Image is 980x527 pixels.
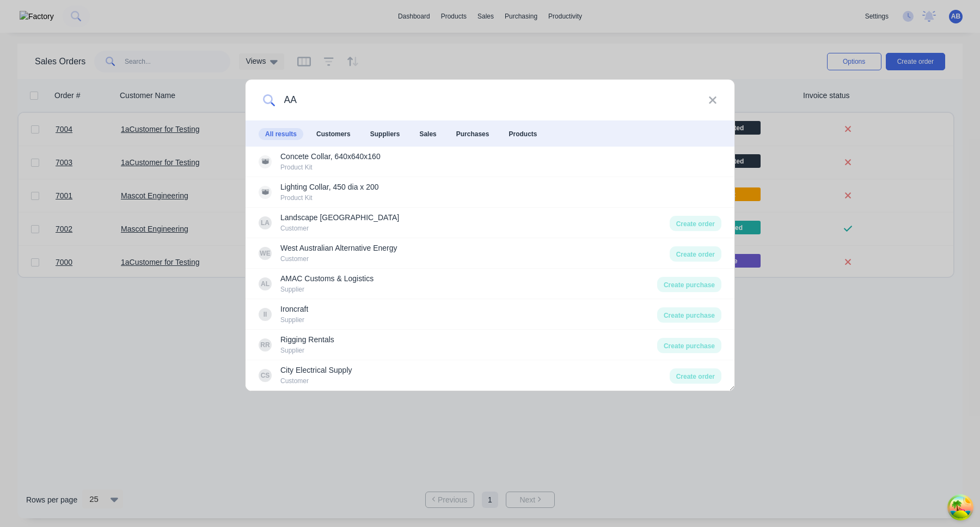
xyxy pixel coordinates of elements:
div: Concete Collar, 640x640x160 [280,151,381,162]
div: Create purchase [657,307,721,323]
div: Rigging Rentals [280,334,334,346]
div: Ironcraft [280,304,308,315]
div: AL [259,277,272,290]
span: All results [259,128,303,140]
div: West Australian Alternative Energy [280,243,397,254]
div: Create order [670,216,721,231]
input: Start typing a customer or supplier name to create a new order... [275,80,708,120]
div: Create purchase [657,338,721,353]
div: II [259,308,272,321]
span: Products [502,128,543,140]
div: Product Kit [280,193,379,203]
div: Product Kit [280,162,381,172]
div: AMAC Customs & Logistics [280,273,373,284]
div: Lighting Collar, 450 dia x 200 [280,181,379,193]
div: Supplier [280,284,373,294]
button: Open Tanstack query devtools [950,496,971,518]
span: Suppliers [364,128,407,140]
div: Customer [280,223,399,233]
div: Create purchase [657,277,721,292]
span: Purchases [450,128,496,140]
span: Customers [310,128,357,140]
div: LA [259,216,272,229]
div: Customer [280,376,352,386]
div: WE [259,247,272,260]
div: Customer [280,254,397,264]
span: Sales [413,128,443,140]
div: Create order [670,368,721,384]
div: Supplier [280,315,308,325]
div: Supplier [280,346,334,355]
div: City Electrical Supply [280,365,352,376]
div: Create order [670,246,721,262]
div: CS [259,369,272,382]
div: RR [259,338,272,352]
div: Landscape [GEOGRAPHIC_DATA] [280,212,399,223]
